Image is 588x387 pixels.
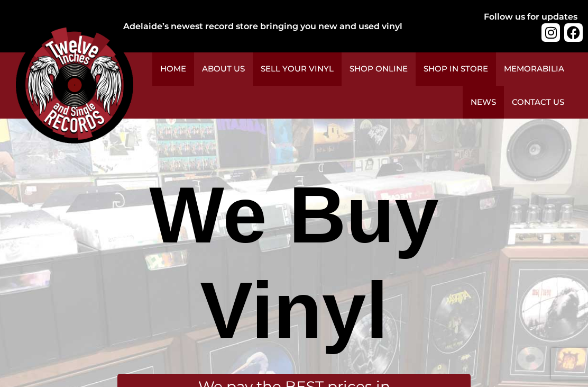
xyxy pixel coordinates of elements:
[123,20,448,33] div: Adelaide’s newest record store bringing you new and used vinyl
[484,11,577,23] div: Follow us for updates
[342,52,416,86] a: Shop Online
[463,86,504,119] a: News
[194,52,253,86] a: About Us
[416,52,496,86] a: Shop in Store
[253,52,342,86] a: Sell Your Vinyl
[152,52,194,86] a: Home
[504,86,572,119] a: Contact Us
[496,52,572,86] a: Memorabilia
[117,167,471,358] div: We Buy Vinyl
